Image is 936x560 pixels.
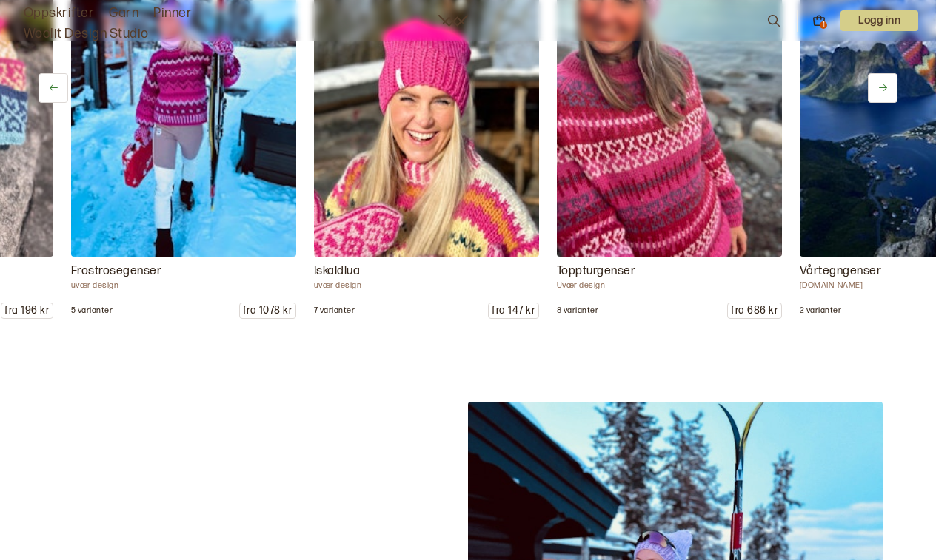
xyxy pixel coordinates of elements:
p: fra 196 kr [1,303,53,318]
p: 2 varianter [800,306,841,316]
p: 7 varianter [314,306,355,316]
p: Iskaldlua [314,263,539,280]
p: Uvær design [557,280,782,291]
p: fra 1078 kr [240,303,295,318]
p: fra 686 kr [728,303,781,318]
p: uvær design [314,280,539,291]
p: 5 varianter [71,306,113,316]
p: fra 147 kr [489,303,538,318]
a: Garn [109,3,138,24]
p: Logg inn [840,10,918,31]
p: 8 varianter [557,306,598,316]
p: uvær design [71,280,296,291]
a: Pinner [153,3,192,24]
a: Woolit [438,15,468,27]
div: 1 [820,21,827,29]
a: Oppskrifter [24,3,94,24]
p: Frostrosegenser [71,263,296,280]
button: User dropdown [840,10,918,31]
button: 1 [812,14,826,27]
p: Toppturgenser [557,263,782,280]
a: Woolit Design Studio [24,24,149,44]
